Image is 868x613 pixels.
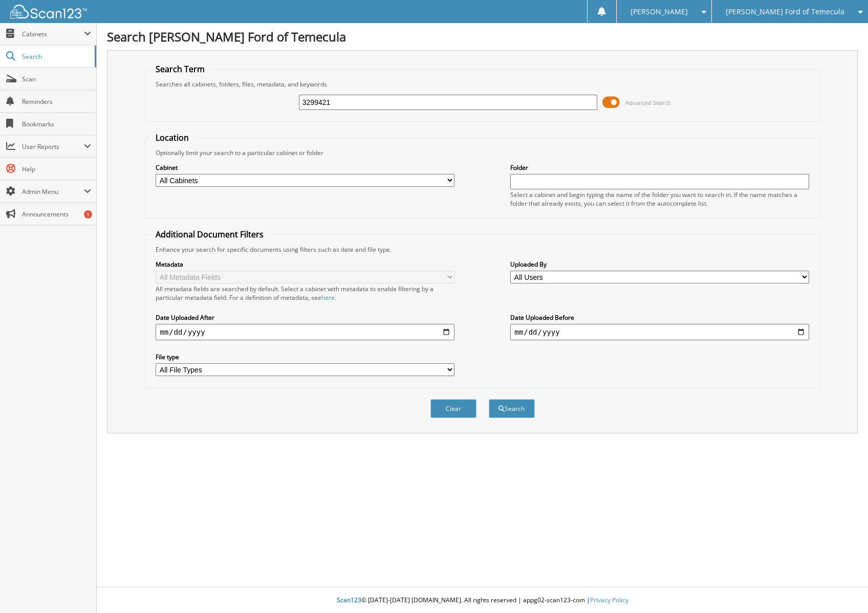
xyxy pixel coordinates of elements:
[510,260,809,269] label: Uploaded By
[22,187,84,196] span: Admin Menu
[510,163,809,172] label: Folder
[22,165,91,173] span: Help
[489,399,535,418] button: Search
[156,284,454,302] div: All metadata fields are searched by default. Select a cabinet with metadata to enable filtering b...
[22,75,91,83] span: Scan
[590,596,628,604] a: Privacy Policy
[150,229,269,240] legend: Additional Document Filters
[625,99,671,106] span: Advanced Search
[97,588,868,613] div: © [DATE]-[DATE] [DOMAIN_NAME]. All rights reserved | appg02-scan123-com |
[150,245,814,254] div: Enhance your search for specific documents using filters such as date and file type.
[726,9,844,15] span: [PERSON_NAME] Ford of Temecula
[156,324,454,340] input: start
[156,163,454,172] label: Cabinet
[22,30,84,38] span: Cabinets
[84,210,92,218] div: 1
[321,293,335,302] a: here
[510,324,809,340] input: end
[510,313,809,322] label: Date Uploaded Before
[22,142,84,151] span: User Reports
[510,190,809,208] div: Select a cabinet and begin typing the name of the folder you want to search in. If the name match...
[150,80,814,89] div: Searches all cabinets, folders, files, metadata, and keywords
[22,210,91,218] span: Announcements
[430,399,476,418] button: Clear
[22,120,91,128] span: Bookmarks
[156,313,454,322] label: Date Uploaded After
[631,9,688,15] span: [PERSON_NAME]
[22,97,91,106] span: Reminders
[150,132,194,143] legend: Location
[150,148,814,157] div: Optionally limit your search to a particular cabinet or folder
[337,596,361,604] span: Scan123
[22,52,90,61] span: Search
[10,5,87,18] img: scan123-logo-white.svg
[150,63,210,75] legend: Search Term
[817,564,868,613] iframe: Chat Widget
[156,260,454,269] label: Metadata
[107,28,858,45] h1: Search [PERSON_NAME] Ford of Temecula
[156,353,454,361] label: File type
